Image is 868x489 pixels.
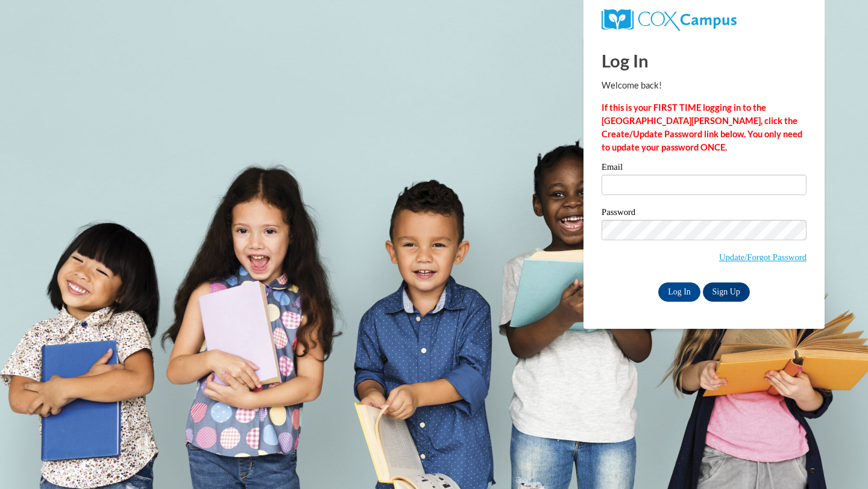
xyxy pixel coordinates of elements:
p: Welcome back! [602,79,807,92]
h1: Log In [602,48,807,73]
label: Password [602,208,807,220]
strong: If this is your FIRST TIME logging in to the [GEOGRAPHIC_DATA][PERSON_NAME], click the Create/Upd... [602,102,802,152]
a: COX Campus [602,9,807,31]
img: COX Campus [602,9,737,31]
label: Email [602,163,807,175]
a: Update/Forgot Password [719,252,807,262]
a: Sign Up [703,282,750,302]
input: Log In [658,282,700,302]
